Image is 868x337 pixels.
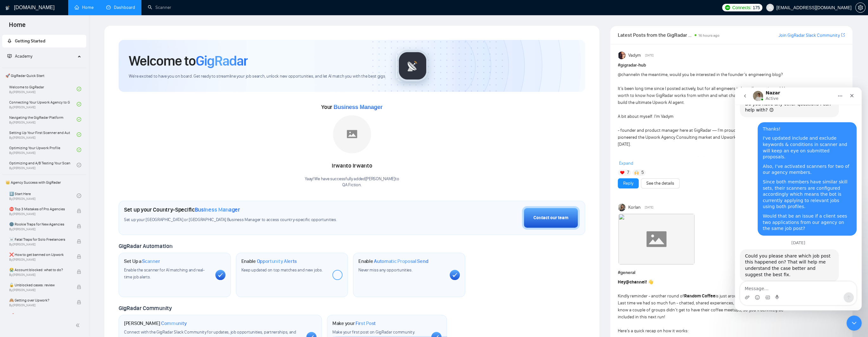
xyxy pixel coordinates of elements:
[9,82,77,96] a: Welcome to GigRadarBy[PERSON_NAME]
[9,297,70,303] span: 🙈 Getting over Upwork?
[9,128,77,142] a: Setting Up Your First Scanner and Auto-BidderBy[PERSON_NAME]
[618,71,799,204] div: in the meantime, would you be interested in the founder’s engineering blog? It’s been long time s...
[646,180,674,187] a: See the details
[195,206,240,213] span: Business Manager
[618,52,626,59] img: Vadym
[626,279,646,285] span: @channel
[9,267,70,273] span: 😭 Account blocked: what to do?
[753,4,760,11] span: 175
[841,32,845,37] span: export
[7,39,12,43] span: rocket
[732,4,751,11] span: Connects:
[9,143,77,157] a: Optimizing Your Upwork ProfileBy[PERSON_NAME]
[7,54,32,59] span: Academy
[9,303,70,307] span: By [PERSON_NAME]
[77,209,81,213] span: lock
[634,170,639,175] img: 🙌
[618,204,626,211] img: Korlan
[9,236,70,243] span: ☠️ Fatal Traps for Solo Freelancers
[856,5,865,10] span: setting
[9,258,70,262] span: By [PERSON_NAME]
[161,320,187,327] span: Community
[3,176,86,189] span: 👑 Agency Success with GigRadar
[374,258,428,264] span: Automatic Proposal Send
[15,38,45,44] span: Getting Started
[698,33,720,38] span: 16 hours ago
[119,305,172,312] span: GigRadar Community
[618,279,647,285] strong: Hey !
[77,148,81,152] span: check-circle
[7,54,12,58] span: fund-projection-screen
[332,329,415,335] span: Make your first post on GigRadar community.
[779,32,840,39] a: Join GigRadar Slack Community
[618,214,695,264] img: F09LD3HAHMJ-Coffee%20chat%20round%202.gif
[9,97,77,111] a: Connecting Your Upwork Agency to GigRadarBy[PERSON_NAME]
[106,5,135,10] a: dashboardDashboard
[77,239,81,244] span: lock
[77,224,81,228] span: lock
[618,269,845,276] h1: # general
[124,267,205,280] span: Enable the scanner for AI matching and real-time job alerts.
[77,270,81,274] span: lock
[124,258,160,264] h1: Set Up a
[9,243,70,246] span: By [PERSON_NAME]
[9,221,70,227] span: 🌚 Rookie Traps for New Agencies
[855,3,865,13] button: setting
[2,35,86,48] li: Getting Started
[4,20,31,34] span: Home
[77,285,81,289] span: lock
[628,52,641,59] span: Vadym
[77,300,81,304] span: lock
[305,161,399,171] div: Irwanto Irwanto
[77,132,81,137] span: check-circle
[358,267,412,273] span: Never miss any opportunities.
[628,204,641,211] span: Korlan
[855,5,865,10] a: setting
[321,104,382,111] span: Your
[9,251,70,258] span: ❌ How to get banned on Upwork
[9,158,77,172] a: Optimizing and A/B Testing Your Scanner for Better ResultsBy[PERSON_NAME]
[725,5,730,10] img: upwork-logo.png
[620,170,624,175] img: ❤️
[196,52,248,69] span: GigRadar
[77,194,81,198] span: check-circle
[9,282,70,288] span: 🔓 Unblocked cases: review
[334,104,382,110] span: Business Manager
[619,161,633,166] span: Expand
[397,50,428,82] img: gigradar-logo.png
[305,182,399,188] p: QA Fiction .
[618,72,636,77] span: @channel
[9,212,70,216] span: By [PERSON_NAME]
[124,206,240,213] h1: Set up your Country-Specific
[846,315,862,331] iframe: Intercom live chat
[332,320,376,327] h1: Make your
[5,3,10,13] img: logo
[333,115,371,153] img: placeholder.png
[358,258,428,264] h1: Enable
[75,5,94,10] a: homeHome
[9,288,70,292] span: By [PERSON_NAME]
[129,52,248,69] h1: Welcome to
[3,69,86,82] span: 🚀 GigRadar Quick Start
[75,322,82,328] span: double-left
